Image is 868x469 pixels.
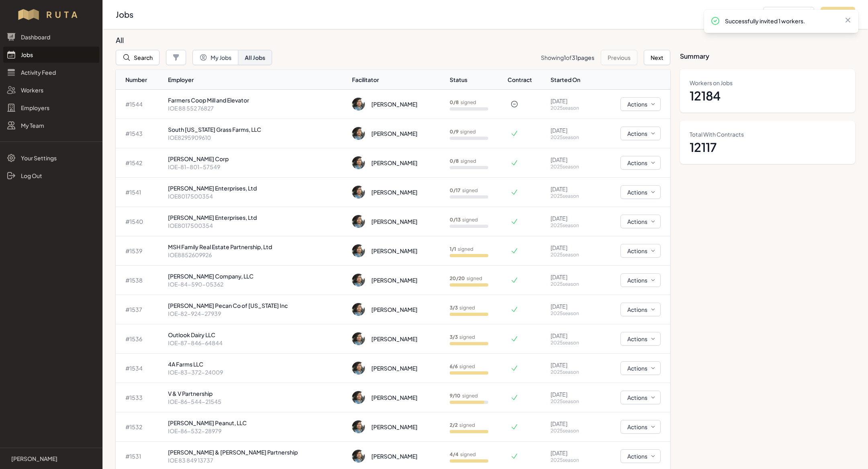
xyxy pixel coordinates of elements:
[3,29,99,45] a: Dashboard
[551,193,593,199] p: 2025 season
[551,134,593,141] p: 2025 season
[168,419,346,427] p: [PERSON_NAME] Peanut, LLC
[450,393,461,399] b: 9 / 10
[168,192,346,200] p: IOE8017500354
[551,369,593,375] p: 2025 season
[371,305,418,313] div: [PERSON_NAME]
[11,455,57,463] p: [PERSON_NAME]
[450,305,458,311] b: 3 / 3
[551,156,593,164] p: [DATE]
[371,393,418,401] div: [PERSON_NAME]
[450,187,478,194] p: signed
[450,158,476,164] p: signed
[450,363,458,369] b: 6 / 6
[507,70,547,90] th: Contract
[551,340,593,346] p: 2025 season
[349,70,446,90] th: Facilitator
[371,452,418,460] div: [PERSON_NAME]
[572,54,594,61] span: 31 pages
[620,332,661,346] button: Actions
[450,158,459,164] b: 0 / 8
[620,303,661,316] button: Actions
[551,332,593,340] p: [DATE]
[116,70,165,90] th: Number
[168,125,346,133] p: South [US_STATE] Grass Farms, LLC
[450,422,458,428] b: 2 / 2
[551,449,593,457] p: [DATE]
[168,155,346,163] p: [PERSON_NAME] Corp
[168,184,346,192] p: [PERSON_NAME] Enterprises, Ltd
[620,215,661,228] button: Actions
[620,361,661,375] button: Actions
[3,117,99,133] a: My Team
[168,243,346,251] p: MSH Family Real Estate Partnership, Ltd
[620,449,661,463] button: Actions
[690,130,845,138] dt: Total With Contracts
[450,129,459,135] b: 0 / 9
[450,334,458,340] b: 3 / 3
[168,96,346,104] p: Farmers Coop Mill and Elevator
[690,88,845,103] dd: 12184
[620,420,661,434] button: Actions
[620,391,661,404] button: Actions
[551,420,593,428] p: [DATE]
[116,324,165,354] td: # 1536
[551,398,593,405] p: 2025 season
[168,309,346,317] p: IOE-82-924-27939
[168,389,346,397] p: V & V Partnership
[165,70,349,90] th: Employer
[168,213,346,221] p: [PERSON_NAME] Enterprises, Ltd
[371,100,418,108] div: [PERSON_NAME]
[551,252,593,258] p: 2025 season
[450,187,461,193] b: 0 / 17
[3,64,99,80] a: Activity Feed
[620,156,661,170] button: Actions
[116,9,757,20] h2: Jobs
[116,178,165,207] td: # 1541
[3,100,99,116] a: Employers
[168,163,346,171] p: IOE-81-801-57549
[551,105,593,111] p: 2025 season
[371,159,418,167] div: [PERSON_NAME]
[192,50,238,65] button: My Jobs
[551,244,593,252] p: [DATE]
[450,246,473,252] p: signed
[3,47,99,63] a: Jobs
[238,50,272,65] button: All Jobs
[17,8,86,21] img: Workflow
[620,127,661,140] button: Actions
[551,390,593,398] p: [DATE]
[3,168,99,184] a: Log Out
[168,221,346,229] p: IOE8017500354
[371,129,418,137] div: [PERSON_NAME]
[371,247,418,255] div: [PERSON_NAME]
[821,7,855,22] button: Add Job
[551,214,593,222] p: [DATE]
[450,129,476,135] p: signed
[116,207,165,236] td: # 1540
[116,383,165,412] td: # 1533
[551,457,593,463] p: 2025 season
[690,79,845,87] dt: Workers on Jobs
[551,310,593,317] p: 2025 season
[690,140,845,154] dd: 12117
[551,273,593,281] p: [DATE]
[450,275,482,282] p: signed
[450,217,461,223] b: 0 / 13
[547,70,596,90] th: Started On
[620,185,661,199] button: Actions
[116,266,165,295] td: # 1538
[3,82,99,98] a: Workers
[116,295,165,324] td: # 1537
[564,54,566,61] span: 1
[763,7,814,22] button: Add Employer
[371,188,418,196] div: [PERSON_NAME]
[725,17,837,25] p: Successfully invited 1 workers.
[168,280,346,288] p: IOE-84-590-05362
[620,97,661,111] button: Actions
[551,281,593,287] p: 2025 season
[450,217,478,223] p: signed
[116,148,165,178] td: # 1542
[371,364,418,372] div: [PERSON_NAME]
[371,276,418,284] div: [PERSON_NAME]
